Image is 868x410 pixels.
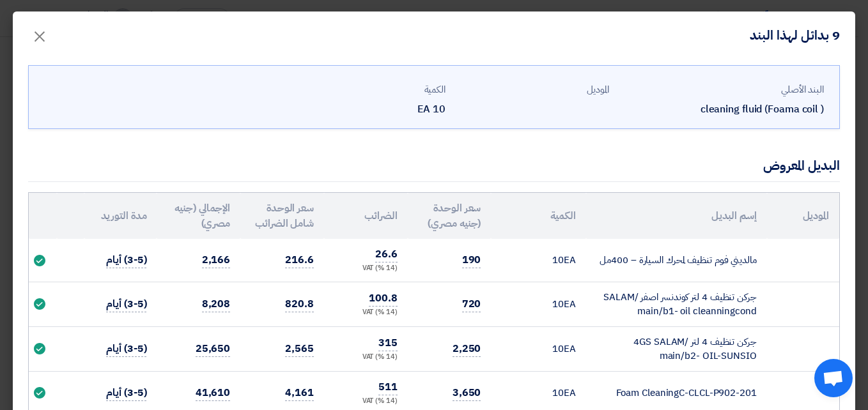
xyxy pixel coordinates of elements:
[814,359,853,397] a: Open chat
[453,341,481,357] span: 2,250
[491,193,585,239] th: الكمية
[84,193,157,239] th: مدة التوريد
[453,385,481,401] span: 3,650
[491,282,585,326] td: EA
[369,291,398,307] span: 100.8
[334,396,398,407] div: (14 %) VAT
[586,193,767,239] th: إسم البديل
[767,193,839,239] th: الموديل
[750,27,840,43] h4: 9 بدائل لهذا البند
[763,156,840,175] div: البديل المعروض
[106,296,146,312] span: (3-5) أيام
[196,341,230,357] span: 25,650
[334,307,398,318] div: (14 %) VAT
[240,193,324,239] th: سعر الوحدة شامل الضرائب
[491,326,585,371] td: EA
[586,282,767,326] td: جركن تنظيف 4 لتر كوندنسر اصفر SALAM/ main/b1- oil cleanningcond
[106,341,146,357] span: (3-5) أيام
[106,385,146,401] span: (3-5) أيام
[285,385,314,401] span: 4,161
[462,252,481,268] span: 190
[292,102,446,117] div: 10 EA
[285,341,314,357] span: 2,565
[552,386,564,400] span: 10
[462,296,481,312] span: 720
[619,102,824,117] div: cleaning fluid (Foama coil )
[334,263,398,274] div: (14 %) VAT
[202,252,231,268] span: 2,166
[375,247,398,262] span: 26.6
[324,193,408,239] th: الضرائب
[334,352,398,363] div: (14 %) VAT
[292,82,446,97] div: الكمية
[378,379,398,395] span: 511
[196,385,230,401] span: 41,610
[552,297,564,311] span: 10
[619,82,824,97] div: البند الأصلي
[552,253,564,267] span: 10
[285,252,314,268] span: 216.6
[552,342,564,356] span: 10
[285,296,314,312] span: 820.8
[378,335,398,351] span: 315
[491,239,585,282] td: EA
[586,326,767,371] td: جركن تنظيف 4 لتر 4GS SALAM/ main/b2- OIL-SUNSIO
[32,17,47,55] span: ×
[106,252,146,268] span: (3-5) أيام
[586,239,767,282] td: مالديني فوم تنظيف لمحرك السيارة – 400مل
[202,296,231,312] span: 8,208
[456,82,609,97] div: الموديل
[408,193,492,239] th: سعر الوحدة (جنيه مصري)
[157,193,240,239] th: الإجمالي (جنيه مصري)
[22,20,58,46] button: Close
